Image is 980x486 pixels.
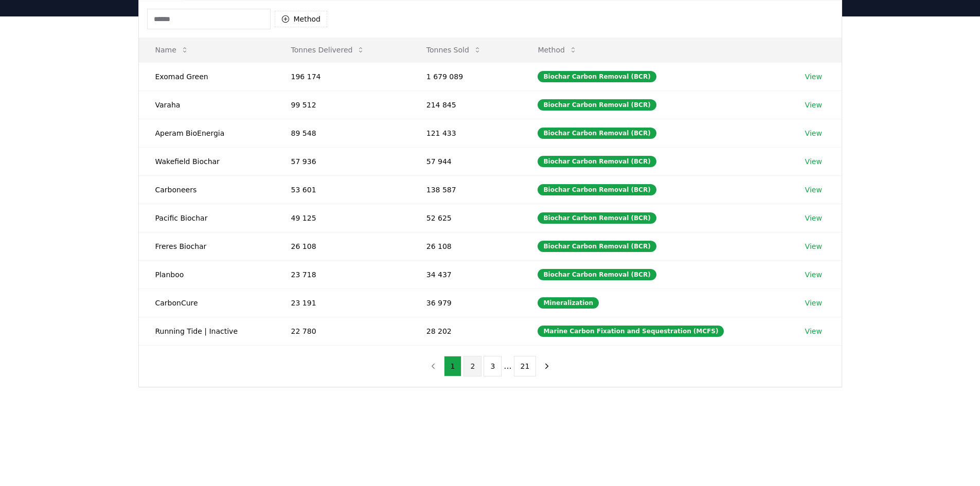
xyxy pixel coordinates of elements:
td: 26 108 [410,232,522,260]
td: 138 587 [410,175,522,204]
a: View [805,269,822,280]
div: Biochar Carbon Removal (BCR) [538,128,656,139]
button: 2 [464,356,482,376]
td: 22 780 [275,317,410,345]
td: Freres Biochar [139,232,275,260]
div: Marine Carbon Fixation and Sequestration (MCFS) [538,326,724,337]
a: View [805,128,822,138]
td: Wakefield Biochar [139,147,275,175]
button: 3 [484,356,502,376]
td: Pacific Biochar [139,204,275,232]
td: 36 979 [410,289,522,317]
td: Planboo [139,260,275,289]
td: 28 202 [410,317,522,345]
div: Biochar Carbon Removal (BCR) [538,156,656,167]
button: Name [147,40,197,60]
button: Tonnes Sold [418,40,490,60]
td: Varaha [139,91,275,119]
a: View [805,100,822,110]
a: View [805,298,822,308]
a: View [805,326,822,336]
div: Mineralization [538,297,599,309]
td: 23 718 [275,260,410,289]
td: 49 125 [275,204,410,232]
td: Carboneers [139,175,275,204]
td: 26 108 [275,232,410,260]
a: View [805,156,822,167]
td: 52 625 [410,204,522,232]
td: 1 679 089 [410,62,522,91]
button: Tonnes Delivered [283,40,373,60]
div: Biochar Carbon Removal (BCR) [538,269,656,280]
td: 89 548 [275,119,410,147]
button: Method [529,40,585,60]
a: View [805,213,822,223]
td: 121 433 [410,119,522,147]
button: 1 [444,356,462,376]
a: View [805,241,822,251]
div: Biochar Carbon Removal (BCR) [538,212,656,224]
td: Aperam BioEnergia [139,119,275,147]
div: Biochar Carbon Removal (BCR) [538,241,656,252]
li: ... [504,360,511,372]
td: 99 512 [275,91,410,119]
div: Biochar Carbon Removal (BCR) [538,71,656,82]
a: View [805,185,822,195]
button: next page [538,356,556,376]
td: 53 601 [275,175,410,204]
td: 196 174 [275,62,410,91]
td: Exomad Green [139,62,275,91]
td: 57 936 [275,147,410,175]
a: View [805,71,822,82]
td: 57 944 [410,147,522,175]
td: 34 437 [410,260,522,289]
td: Running Tide | Inactive [139,317,275,345]
div: Biochar Carbon Removal (BCR) [538,184,656,195]
td: 214 845 [410,91,522,119]
td: 23 191 [275,289,410,317]
button: Method [275,11,328,27]
div: Biochar Carbon Removal (BCR) [538,99,656,111]
td: CarbonCure [139,289,275,317]
button: 21 [514,356,537,376]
